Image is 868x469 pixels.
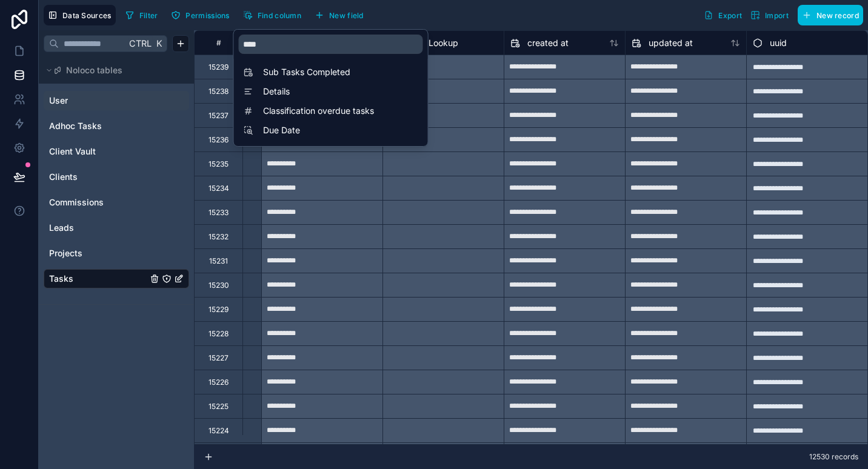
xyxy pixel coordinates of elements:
[699,5,746,25] button: Export
[263,105,405,117] span: Classification overdue tasks
[49,95,147,107] a: User
[209,426,229,436] div: 15224
[816,11,859,20] span: New record
[406,37,458,49] span: Rank Lookup
[44,193,189,212] div: Commissions
[49,222,147,234] a: Leads
[263,66,405,78] span: Sub Tasks Completed
[527,37,569,49] span: created at
[310,6,368,24] button: New field
[139,11,158,20] span: Filter
[49,171,147,183] a: Clients
[258,11,301,20] span: Find column
[209,159,229,169] div: 15235
[44,62,182,79] button: Noloco tables
[649,37,693,49] span: updated at
[44,244,189,263] div: Projects
[209,208,229,218] div: 15233
[66,64,122,76] span: Noloco tables
[239,6,305,24] button: Find column
[121,6,162,24] button: Filter
[209,111,229,121] div: 15237
[209,232,229,242] div: 15232
[49,171,78,183] span: Clients
[167,6,233,24] button: Permissions
[62,11,112,20] span: Data Sources
[793,5,863,25] a: New record
[209,256,228,266] div: 15231
[809,452,858,462] span: 12530 records
[44,142,189,161] div: Client Vault
[209,135,229,145] div: 15236
[263,85,405,98] span: Details
[263,124,405,136] span: Due Date
[49,247,82,259] span: Projects
[798,5,863,25] button: New record
[209,184,229,193] div: 15234
[209,281,229,290] div: 15230
[770,37,787,49] span: uuid
[128,36,153,51] span: Ctrl
[746,5,793,25] button: Import
[49,196,147,208] a: Commissions
[44,91,189,110] div: User
[49,95,68,107] span: User
[49,145,147,158] a: Client Vault
[209,329,229,339] div: 15228
[49,120,102,132] span: Adhoc Tasks
[44,116,189,136] div: Adhoc Tasks
[209,62,229,72] div: 15239
[209,87,229,96] div: 15238
[44,5,116,25] button: Data Sources
[718,11,742,20] span: Export
[44,218,189,238] div: Leads
[234,30,428,146] div: scrollable content
[209,305,229,314] div: 15229
[209,402,229,411] div: 15225
[329,11,364,20] span: New field
[167,6,238,24] a: Permissions
[49,120,147,132] a: Adhoc Tasks
[44,167,189,187] div: Clients
[49,273,147,285] a: Tasks
[155,39,163,48] span: K
[49,196,104,208] span: Commissions
[49,145,96,158] span: Client Vault
[49,222,74,234] span: Leads
[49,247,147,259] a: Projects
[49,273,73,285] span: Tasks
[185,11,229,20] span: Permissions
[209,378,229,387] div: 15226
[204,38,233,47] div: #
[44,269,189,288] div: Tasks
[209,353,229,363] div: 15227
[765,11,789,20] span: Import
